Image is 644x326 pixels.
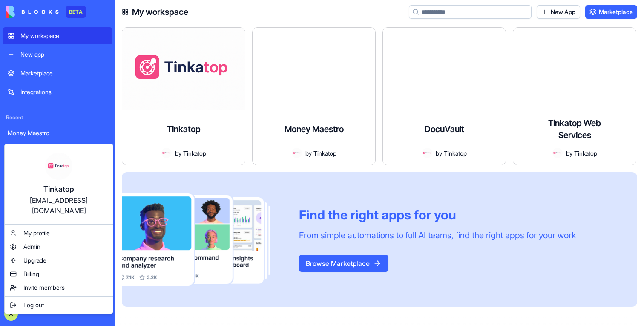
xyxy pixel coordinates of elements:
span: Invite members [23,283,65,292]
a: Tinkatop[EMAIL_ADDRESS][DOMAIN_NAME] [6,146,111,222]
span: Upgrade [23,256,46,265]
a: Admin [6,240,111,254]
span: My profile [23,229,50,237]
div: [EMAIL_ADDRESS][DOMAIN_NAME] [13,195,104,216]
a: Upgrade [6,254,111,267]
a: My profile [6,226,111,240]
span: Recent [3,114,112,121]
img: Tinkatop_fycgeq.png [45,153,72,180]
span: Admin [23,242,40,251]
span: Log out [23,301,44,309]
div: Money Maestro [8,129,107,137]
span: Billing [23,270,39,278]
a: Invite members [6,281,111,294]
a: Billing [6,267,111,281]
div: Tinkatop [13,183,104,195]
